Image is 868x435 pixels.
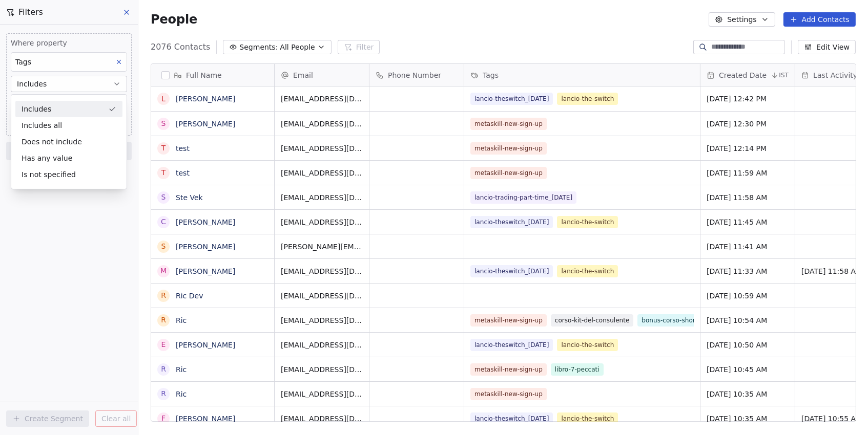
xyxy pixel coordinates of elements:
[176,365,187,374] a: Ric
[700,64,795,86] div: Created DateIST
[551,314,634,327] span: corso-kit-del-consulente
[11,101,127,183] div: Suggestions
[707,414,789,424] span: [DATE] 10:35 AM
[470,191,576,204] span: lancio-trading-part-time_[DATE]
[161,413,166,424] div: F
[338,40,380,54] button: Filter
[281,217,363,227] span: [EMAIL_ADDRESS][DOMAIN_NAME]
[707,143,789,154] span: [DATE] 12:14 PM
[707,192,789,203] span: [DATE] 11:58 AM
[15,101,122,117] div: Includes
[707,119,789,129] span: [DATE] 12:30 PM
[470,412,553,425] span: lancio-theswitch_[DATE]
[15,134,122,150] div: Does not include
[151,64,274,86] div: Full Name
[161,364,166,375] div: R
[176,218,235,226] a: [PERSON_NAME]
[15,150,122,166] div: Has any value
[470,388,547,400] span: metaskill-new-sign-up
[464,64,700,86] div: Tags
[281,266,363,276] span: [EMAIL_ADDRESS][DOMAIN_NAME]
[557,93,618,105] span: lancio-the-switch
[161,388,166,399] div: R
[281,192,363,203] span: [EMAIL_ADDRESS][DOMAIN_NAME]
[707,242,789,252] span: [DATE] 11:41 AM
[281,242,363,252] span: [PERSON_NAME][EMAIL_ADDRESS][DOMAIN_NAME]
[551,363,604,376] span: libro-7-peccati
[176,341,235,349] a: [PERSON_NAME]
[151,41,210,53] span: 2076 Contacts
[470,339,553,351] span: lancio-theswitch_[DATE]
[161,241,166,252] div: S
[176,169,190,177] a: test
[557,216,618,228] span: lancio-the-switch
[176,95,235,103] a: [PERSON_NAME]
[186,70,222,80] span: Full Name
[280,42,315,53] span: All People
[281,414,363,424] span: [EMAIL_ADDRESS][DOMAIN_NAME]
[707,168,789,178] span: [DATE] 11:59 AM
[281,291,363,301] span: [EMAIL_ADDRESS][DOMAIN_NAME]
[557,339,618,351] span: lancio-the-switch
[470,93,553,105] span: lancio-theswitch_[DATE]
[470,363,547,376] span: metaskill-new-sign-up
[176,243,235,251] a: [PERSON_NAME]
[151,12,197,27] span: People
[161,290,166,301] div: R
[161,143,166,154] div: t
[388,70,441,80] span: Phone Number
[15,117,122,134] div: Includes all
[707,266,789,276] span: [DATE] 11:33 AM
[176,415,235,423] a: [PERSON_NAME]
[15,166,122,183] div: Is not specified
[470,265,553,277] span: lancio-theswitch_[DATE]
[707,217,789,227] span: [DATE] 11:45 AM
[707,94,789,104] span: [DATE] 12:42 PM
[176,193,203,202] a: Ste Vek
[470,142,547,155] span: metaskill-new-sign-up
[176,144,190,153] a: test
[707,291,789,301] span: [DATE] 10:59 AM
[293,70,313,80] span: Email
[707,389,789,399] span: [DATE] 10:35 AM
[161,192,166,203] div: S
[161,339,166,350] div: E
[275,64,369,86] div: Email
[281,94,363,104] span: [EMAIL_ADDRESS][DOMAIN_NAME]
[176,120,235,128] a: [PERSON_NAME]
[160,266,167,276] div: M
[707,315,789,325] span: [DATE] 10:54 AM
[281,389,363,399] span: [EMAIL_ADDRESS][DOMAIN_NAME]
[557,412,618,425] span: lancio-the-switch
[707,364,789,375] span: [DATE] 10:45 AM
[557,265,618,277] span: lancio-the-switch
[281,315,363,325] span: [EMAIL_ADDRESS][DOMAIN_NAME]
[151,86,275,422] div: grid
[719,70,767,80] span: Created Date
[161,216,166,227] div: C
[470,167,547,179] span: metaskill-new-sign-up
[176,267,235,275] a: [PERSON_NAME]
[470,118,547,130] span: metaskill-new-sign-up
[470,314,547,327] span: metaskill-new-sign-up
[239,42,278,53] span: Segments:
[161,118,166,129] div: S
[176,292,203,300] a: Ric Dev
[798,40,856,54] button: Edit View
[281,143,363,154] span: [EMAIL_ADDRESS][DOMAIN_NAME]
[176,316,187,324] a: Ric
[709,12,775,27] button: Settings
[281,119,363,129] span: [EMAIL_ADDRESS][DOMAIN_NAME]
[779,71,789,79] span: IST
[483,70,499,80] span: Tags
[281,340,363,350] span: [EMAIL_ADDRESS][DOMAIN_NAME]
[281,364,363,375] span: [EMAIL_ADDRESS][DOMAIN_NAME]
[637,314,752,327] span: bonus-corso-short-selling-program
[783,12,856,27] button: Add Contacts
[161,315,166,325] div: R
[707,340,789,350] span: [DATE] 10:50 AM
[161,94,166,104] div: L
[470,216,553,228] span: lancio-theswitch_[DATE]
[369,64,464,86] div: Phone Number
[281,168,363,178] span: [EMAIL_ADDRESS][DOMAIN_NAME]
